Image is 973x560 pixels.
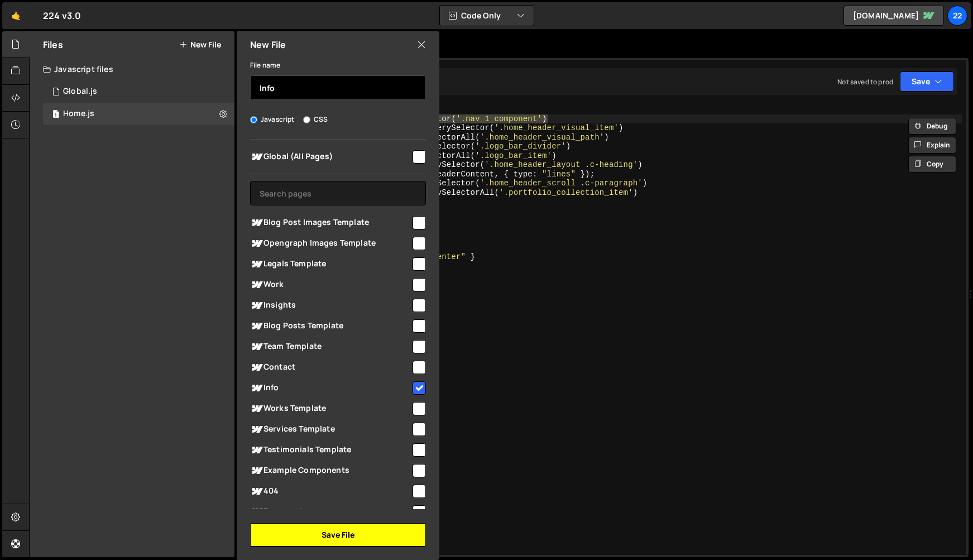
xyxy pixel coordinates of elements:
[303,116,310,123] input: CSS
[837,77,893,87] div: Not saved to prod
[908,137,956,154] button: Explain
[250,278,411,291] span: Work
[250,464,411,477] span: Example Components
[250,381,411,395] span: Info
[52,111,59,119] span: 1
[30,58,234,80] div: Javascript files
[947,6,967,26] a: 22
[63,87,97,97] div: Global.js
[250,181,426,205] input: Search pages
[250,485,411,498] span: 404
[250,340,411,353] span: Team Template
[43,80,234,103] div: 16437/44524.js
[250,523,426,547] button: Save File
[43,103,234,125] div: 16437/44814.js
[250,319,411,333] span: Blog Posts Template
[843,6,944,26] a: [DOMAIN_NAME]
[440,6,534,26] button: Code Only
[179,40,221,49] button: New File
[250,150,411,164] span: Global (All Pages)
[43,39,63,51] h2: Files
[250,257,411,271] span: Legals Template
[303,114,328,125] label: CSS
[2,2,30,29] a: 🤙
[908,118,956,135] button: Debug
[250,402,411,415] span: Works Template
[250,114,295,125] label: Javascript
[250,423,411,436] span: Services Template
[250,299,411,312] span: Insights
[250,60,280,71] label: File name
[43,9,81,22] div: 224 v3.0
[250,39,286,51] h2: New File
[63,109,94,119] div: Home.js
[900,71,954,92] button: Save
[250,237,411,250] span: Opengraph Images Template
[250,75,426,100] input: Name
[250,216,411,229] span: Blog Post Images Template
[250,361,411,374] span: Contact
[250,116,257,123] input: Javascript
[250,505,411,519] span: Password
[908,156,956,173] button: Copy
[250,443,411,457] span: Testimonials Template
